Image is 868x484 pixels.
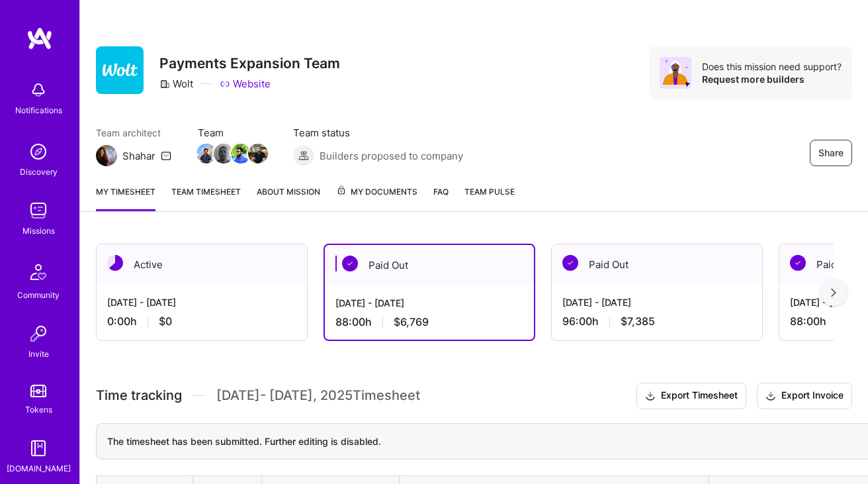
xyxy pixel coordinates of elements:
[96,126,171,140] span: Team architect
[464,187,515,197] span: Team Pulse
[552,244,762,285] div: Paid Out
[215,142,232,165] a: Team Member Avatar
[25,197,52,224] img: teamwork
[645,389,656,403] i: icon Download
[107,255,123,271] img: Active
[96,145,117,166] img: Team Architect
[7,461,71,475] div: [DOMAIN_NAME]
[394,315,429,329] span: $6,769
[25,435,52,461] img: guide book
[25,320,52,347] img: Invite
[214,144,234,164] img: Team Member Avatar
[702,60,842,73] div: Does this mission need support?
[293,145,314,166] img: Builders proposed to company
[818,146,844,160] span: Share
[96,46,144,94] img: Company Logo
[26,26,53,50] img: logo
[248,144,268,164] img: Team Member Avatar
[15,103,62,117] div: Notifications
[96,185,155,211] a: My timesheet
[757,383,852,409] button: Export Invoice
[562,315,752,328] div: 96:00 h
[660,57,691,89] img: Avatar
[30,385,46,397] img: tokens
[198,126,267,140] span: Team
[562,295,752,309] div: [DATE] - [DATE]
[22,224,55,238] div: Missions
[249,142,267,165] a: Team Member Avatar
[122,149,155,163] div: Shahar
[17,288,60,302] div: Community
[159,77,193,91] div: Wolt
[220,77,271,91] a: Website
[765,389,776,403] i: icon Download
[831,288,836,297] img: right
[325,245,534,285] div: Paid Out
[171,185,241,211] a: Team timesheet
[25,138,52,165] img: discovery
[107,315,296,328] div: 0:00 h
[97,244,307,285] div: Active
[621,315,655,328] span: $7,385
[107,295,296,309] div: [DATE] - [DATE]
[20,165,58,179] div: Discovery
[790,255,806,271] img: Paid Out
[433,185,449,211] a: FAQ
[810,140,852,166] button: Share
[702,73,842,85] div: Request more builders
[464,185,515,211] a: Team Pulse
[336,185,417,211] a: My Documents
[96,387,182,404] span: Time tracking
[22,256,54,288] img: Community
[159,55,340,72] h3: Payments Expansion Team
[293,126,463,140] span: Team status
[25,403,52,416] div: Tokens
[28,347,49,361] div: Invite
[216,387,420,404] span: [DATE] - [DATE] , 2025 Timesheet
[25,77,52,103] img: bell
[320,149,463,163] span: Builders proposed to company
[342,256,358,271] img: Paid Out
[335,315,523,329] div: 88:00 h
[159,315,172,328] span: $0
[159,79,170,89] i: icon CompanyGray
[232,142,249,165] a: Team Member Avatar
[231,144,251,164] img: Team Member Avatar
[161,150,171,161] i: icon Mail
[636,383,746,409] button: Export Timesheet
[196,144,216,164] img: Team Member Avatar
[198,142,215,165] a: Team Member Avatar
[562,255,578,271] img: Paid Out
[257,185,320,211] a: About Mission
[336,185,417,199] span: My Documents
[335,296,523,310] div: [DATE] - [DATE]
